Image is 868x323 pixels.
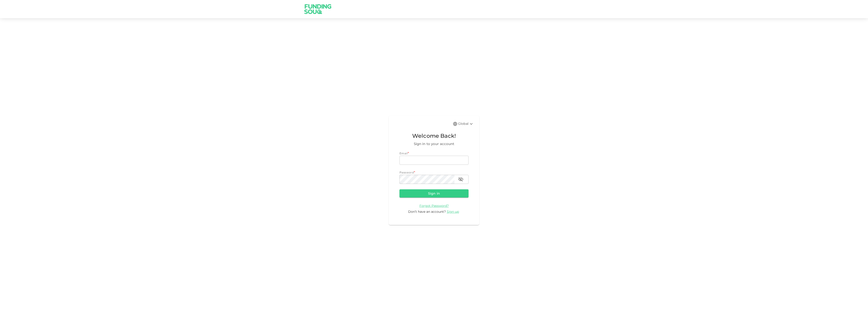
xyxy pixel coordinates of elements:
[399,171,414,174] span: Password
[399,156,469,165] input: email
[408,210,446,214] span: Don’t have an account?
[399,132,469,140] span: Welcome Back!
[458,121,474,127] div: Global
[399,175,454,184] input: password
[399,189,469,198] button: Sign in
[399,152,408,155] span: Email
[399,141,469,147] span: Sign in to your account
[447,210,459,214] span: Sign up
[419,203,449,208] a: Forgot Password?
